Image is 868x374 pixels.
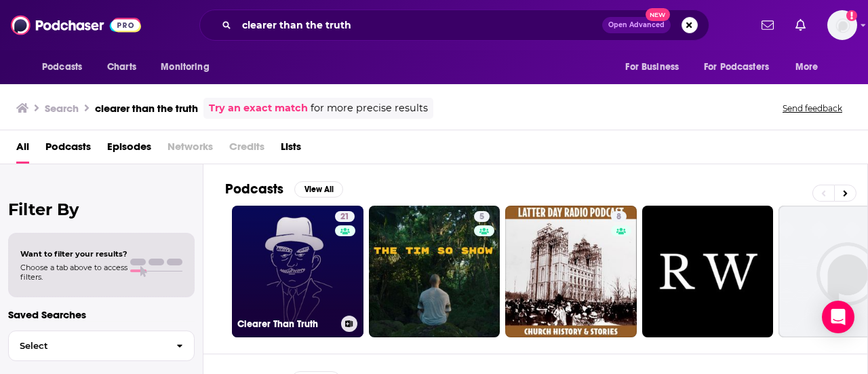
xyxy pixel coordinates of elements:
h3: Search [45,102,79,115]
span: For Podcasters [704,58,769,77]
a: 21Clearer Than Truth [232,206,363,337]
span: Podcasts [42,58,82,77]
p: Saved Searches [8,308,195,321]
input: Search podcasts, credits, & more... [237,14,602,36]
span: Logged in as sierra.swanson [827,10,857,40]
img: User Profile [827,10,857,40]
h3: Clearer Than Truth [237,318,336,330]
div: Search podcasts, credits, & more... [199,10,709,41]
span: Credits [229,136,264,164]
a: 8 [505,206,637,337]
button: Open AdvancedNew [602,17,671,33]
span: Monitoring [161,58,209,77]
div: Open Intercom Messenger [822,301,854,333]
button: Send feedback [778,102,846,114]
button: Select [8,331,195,361]
h2: Filter By [8,200,195,219]
a: 21 [335,211,355,222]
a: Try an exact match [209,100,308,116]
span: New [646,8,670,21]
span: Networks [167,136,213,164]
button: open menu [616,54,696,80]
h2: Podcasts [225,181,283,198]
span: Charts [107,58,136,77]
span: Want to filter your results? [20,249,127,259]
a: 5 [369,206,500,337]
a: Lists [281,136,301,164]
a: Show notifications dropdown [756,14,779,37]
span: 21 [340,210,349,224]
span: More [795,58,818,77]
button: open menu [151,54,226,80]
span: for more precise results [311,100,428,116]
span: Choose a tab above to access filters. [20,263,127,282]
span: 5 [479,210,484,224]
button: open menu [33,54,100,80]
svg: Add a profile image [846,10,857,21]
a: 5 [474,211,490,222]
button: View All [294,181,343,198]
a: Episodes [107,136,151,164]
button: open menu [695,54,789,80]
a: PodcastsView All [225,181,343,198]
button: open menu [786,54,835,80]
span: For Business [625,58,679,77]
img: Podchaser - Follow, Share and Rate Podcasts [11,12,141,38]
a: Show notifications dropdown [790,14,811,37]
a: Charts [98,54,144,80]
span: 8 [616,210,621,224]
h3: clearer than the truth [95,102,198,115]
span: Select [9,341,165,350]
a: All [16,136,29,164]
a: 8 [611,211,627,222]
span: Open Advanced [608,22,665,29]
button: Show profile menu [827,10,857,40]
a: Podcasts [45,136,91,164]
